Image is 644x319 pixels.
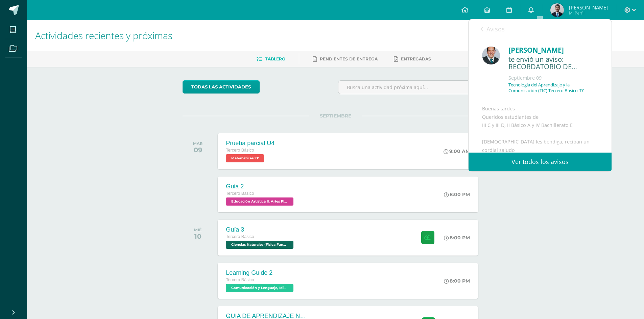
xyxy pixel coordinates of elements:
[226,148,254,153] span: Tercero Básico
[35,29,172,42] span: Actividades recientes y próximas
[226,197,293,206] span: Educación Artística II, Artes Plásticas 'D'
[550,3,564,17] img: 581b5c4929e664401495273f70fdf40d.png
[338,81,488,94] input: Busca una actividad próxima aquí...
[444,191,470,197] div: 8:00 PM
[444,235,470,241] div: 8:00 PM
[508,45,598,55] div: [PERSON_NAME]
[194,228,202,232] div: MIÉ
[569,4,608,11] span: [PERSON_NAME]
[226,241,293,249] span: Ciencias Naturales (Física Fundamental) 'D'
[193,141,202,146] div: MAR
[265,56,285,61] span: Tablero
[226,269,295,276] div: Learning Guide 2
[313,54,378,64] a: Pendientes de entrega
[469,153,612,171] a: Ver todos los avisos
[482,105,598,311] div: Buenas tardes Queridos estudiantes de III C y III D, II Básico A y IV Bachillerato E [DEMOGRAPHIC...
[394,54,431,64] a: Entregadas
[486,25,505,33] span: Avisos
[320,56,378,61] span: Pendientes de entrega
[193,146,202,154] div: 09
[444,278,470,284] div: 8:00 PM
[401,56,431,61] span: Entregadas
[444,148,470,154] div: 9:00 AM
[569,10,608,16] span: Mi Perfil
[226,140,275,147] div: Prueba parcial U4
[257,54,285,64] a: Tablero
[226,277,254,282] span: Tercero Básico
[508,75,598,81] div: Septiembre 09
[226,284,293,292] span: Comunicación y Lenguaje, Idioma Extranjero Inglés 'D'
[508,82,598,94] p: Tecnología del Aprendizaje y la Comunicación (TIC) Tercero Básico 'D'
[482,47,500,64] img: 2306758994b507d40baaa54be1d4aa7e.png
[183,80,260,94] a: todas las Actividades
[194,232,202,240] div: 10
[226,191,254,196] span: Tercero Básico
[226,234,254,239] span: Tercero Básico
[226,183,295,190] div: Guia 2
[226,226,295,233] div: Guía 3
[309,113,362,119] span: SEPTIEMBRE
[508,55,598,71] div: te envió un aviso: RECORDATORIO DE EXAMEN PARCIAL 10 DE SEPTIEMBRE
[226,154,264,162] span: Matemáticas 'D'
